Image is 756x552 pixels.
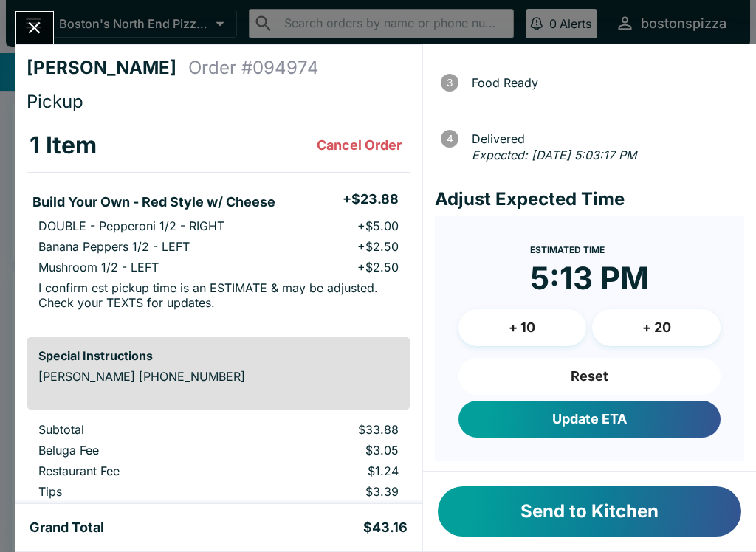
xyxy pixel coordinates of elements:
time: 5:13 PM [530,259,649,297]
em: Expected: [DATE] 5:03:17 PM [472,148,636,162]
h5: Grand Total [30,519,104,537]
span: Pickup [27,91,83,112]
text: 3 [447,77,453,89]
button: Close [16,12,53,44]
p: Mushroom 1/2 - LEFT [38,260,159,275]
p: Banana Peppers 1/2 - LEFT [38,239,190,254]
table: orders table [27,422,410,525]
h4: Order # 094974 [188,57,319,79]
p: Subtotal [38,422,230,437]
text: 4 [446,133,453,145]
button: + 20 [592,309,721,346]
p: [PERSON_NAME] [PHONE_NUMBER] [38,369,399,384]
h5: + $23.88 [343,190,399,208]
span: Food Ready [464,76,744,89]
p: DOUBLE - Pepperoni 1/2 - RIGHT [38,218,224,233]
button: Reset [458,358,721,395]
p: $3.39 [253,484,398,499]
h3: 1 Item [30,131,97,160]
table: orders table [27,119,410,325]
h4: [PERSON_NAME] [27,57,188,79]
p: + $2.50 [357,260,399,275]
h5: Build Your Own - Red Style w/ Cheese [32,193,275,211]
p: Tips [38,484,230,499]
p: + $2.50 [357,239,399,254]
button: + 10 [458,309,587,346]
h4: Adjust Expected Time [435,188,744,210]
p: $3.05 [253,443,398,458]
p: Beluga Fee [38,443,230,458]
span: Delivered [464,132,744,145]
p: + $5.00 [357,218,399,233]
p: Restaurant Fee [38,463,230,478]
p: $1.24 [253,463,398,478]
p: I confirm est pickup time is an ESTIMATE & may be adjusted. Check your TEXTS for updates. [38,280,399,310]
button: Update ETA [458,401,721,438]
button: Send to Kitchen [438,486,741,537]
h6: Special Instructions [38,348,399,363]
button: Cancel Order [311,131,408,160]
h5: $43.16 [363,519,408,537]
span: Estimated Time [530,244,605,255]
p: $33.88 [253,422,398,437]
